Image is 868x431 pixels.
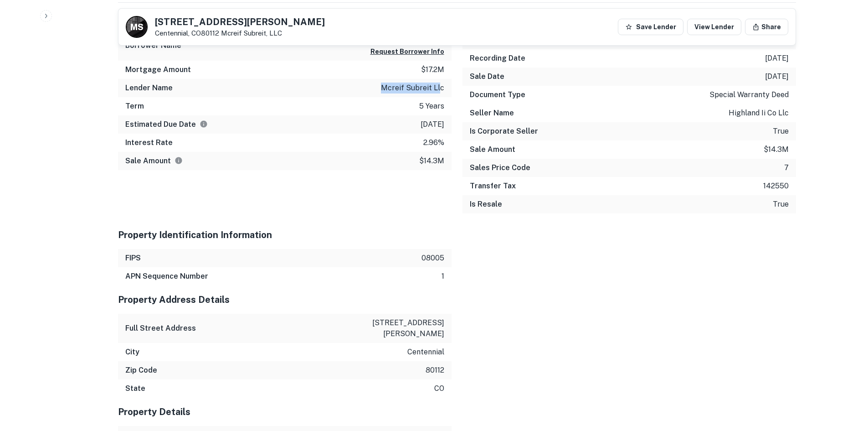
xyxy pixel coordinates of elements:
[442,271,444,282] p: 1
[200,120,208,128] svg: Estimate is based on a standard schedule for this type of loan.
[125,271,208,282] h6: APN Sequence Number
[221,29,282,37] a: Mcreif Subreit, LLC
[155,17,325,26] h5: [STREET_ADDRESS][PERSON_NAME]
[407,347,444,358] p: centennial
[470,126,538,137] h6: Is Corporate Seller
[125,64,191,75] h6: Mortgage Amount
[765,53,789,64] p: [DATE]
[419,101,444,112] p: 5 years
[125,253,141,264] h6: FIPS
[421,119,444,130] p: [DATE]
[362,317,444,339] p: [STREET_ADDRESS][PERSON_NAME]
[381,83,444,93] p: mcreif subreit llc
[125,365,157,376] h6: Zip Code
[125,323,196,334] h6: Full Street Address
[687,19,741,35] a: View Lender
[434,383,444,394] p: co
[370,46,444,57] button: Request Borrower Info
[470,89,525,100] h6: Document Type
[125,101,144,112] h6: Term
[125,137,173,148] h6: Interest Rate
[118,228,452,242] h5: Property Identification Information
[765,71,789,82] p: [DATE]
[125,347,139,358] h6: City
[470,53,525,64] h6: Recording Date
[125,156,183,166] h6: Sale Amount
[470,71,504,82] h6: Sale Date
[426,365,444,376] p: 80112
[423,137,444,148] p: 2.96%
[822,329,868,373] iframe: Chat Widget
[470,162,530,173] h6: Sales Price Code
[773,126,789,137] p: true
[709,89,789,100] p: special warranty deed
[125,40,181,51] h6: Borrower Name
[125,119,208,130] h6: Estimated Due Date
[118,405,452,419] h5: Property Details
[130,21,143,33] p: M S
[470,199,502,210] h6: Is Resale
[470,108,514,119] h6: Seller Name
[784,162,789,173] p: 7
[470,144,515,155] h6: Sale Amount
[126,16,148,38] a: M S
[618,19,683,35] button: Save Lender
[470,181,516,192] h6: Transfer Tax
[125,383,145,394] h6: State
[155,29,325,37] p: Centennial, CO80112
[421,64,444,75] p: $17.2m
[745,19,788,35] button: Share
[125,83,173,93] h6: Lender Name
[118,293,452,306] h5: Property Address Details
[419,156,444,166] p: $14.3m
[175,156,183,165] svg: The values displayed on the website are for informational purposes only and may be reported incor...
[764,144,789,155] p: $14.3m
[421,253,444,264] p: 08005
[773,199,789,210] p: true
[729,108,789,119] p: highland ii co llc
[763,181,789,192] p: 142550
